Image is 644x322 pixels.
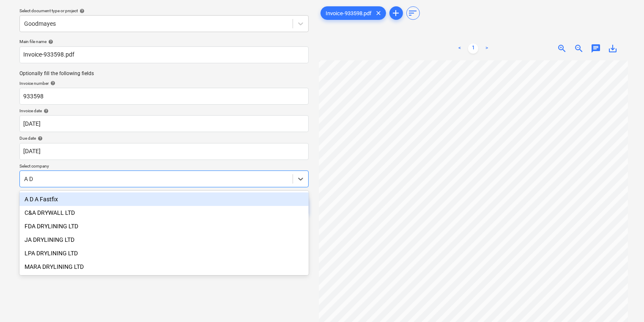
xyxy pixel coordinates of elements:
input: Invoice date not specified [19,115,309,132]
span: Invoice-933598.pdf [321,10,377,16]
a: Page 1 is your current page [468,43,478,54]
input: Invoice number [19,88,309,105]
div: JA DRYLINING LTD [19,233,309,246]
span: save_alt [608,43,618,54]
input: Main file name [19,46,309,63]
span: clear [374,8,384,18]
span: help [49,81,55,86]
div: Due date [19,135,309,141]
span: zoom_in [557,43,567,54]
iframe: Chat Widget [602,281,644,322]
span: help [47,39,53,44]
div: Invoice date [19,108,309,114]
div: A D A Fastfix [19,192,309,206]
p: Optionally fill the following fields [19,70,309,77]
div: MARA DRYLINING LTD [19,260,309,273]
span: help [36,136,43,141]
span: sort [408,8,418,18]
input: Due date not specified [19,143,309,160]
a: Next page [482,43,492,54]
span: add [391,8,401,18]
span: help [42,108,49,114]
div: FDA DRYLINING LTD [19,219,309,233]
div: C&A DRYWALL LTD [19,206,309,219]
span: chat [591,43,601,54]
p: Select company [19,163,309,170]
div: LPA DRYLINING LTD [19,246,309,260]
span: help [78,8,85,14]
span: zoom_out [574,43,584,54]
div: Main file name [19,39,309,44]
div: Invoice number [19,81,309,86]
a: Previous page [455,43,465,54]
div: Select document type or project [19,8,309,14]
div: Invoice-933598.pdf [321,6,386,20]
